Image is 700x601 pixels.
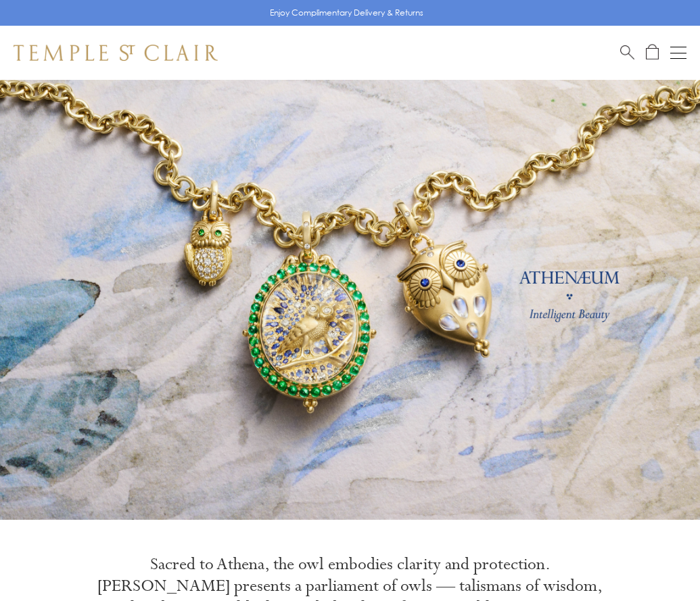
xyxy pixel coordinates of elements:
a: Search [620,44,634,61]
a: Open Shopping Bag [646,44,659,61]
p: Enjoy Complimentary Delivery & Returns [270,6,423,20]
img: Temple St. Clair [14,45,218,61]
button: Open navigation [670,45,686,61]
